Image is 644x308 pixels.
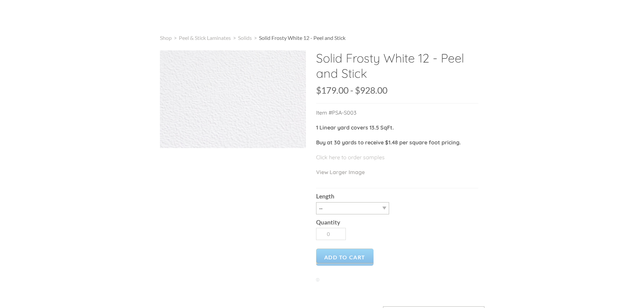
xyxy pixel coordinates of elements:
p: Item #PSA-S003 [316,109,478,123]
span: > [172,34,179,41]
a: Click here to order samples [316,154,385,161]
img: s832171791223022656_p560_i1_w250.jpeg [160,50,306,148]
a: View Larger Image [316,169,365,175]
span: Solid Frosty White 12 - Peel and Stick [259,34,345,41]
b: Quantity [316,219,340,226]
strong: Buy at 30 yards to receive $1.48 per square foot pricing. [316,139,461,146]
span: $179.00 - $928.00 [316,85,387,96]
h2: Solid Frosty White 12 - Peel and Stick [316,50,478,86]
a: Shop [160,34,172,41]
a: Solids [238,34,252,41]
b: Length [316,193,334,200]
span: > [231,34,238,41]
strong: 1 Linear yard covers 13.5 SqFt. [316,124,394,131]
a: Add to Cart [316,248,374,266]
a: Peel & Stick Laminates [179,34,231,41]
span: > [252,34,259,41]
